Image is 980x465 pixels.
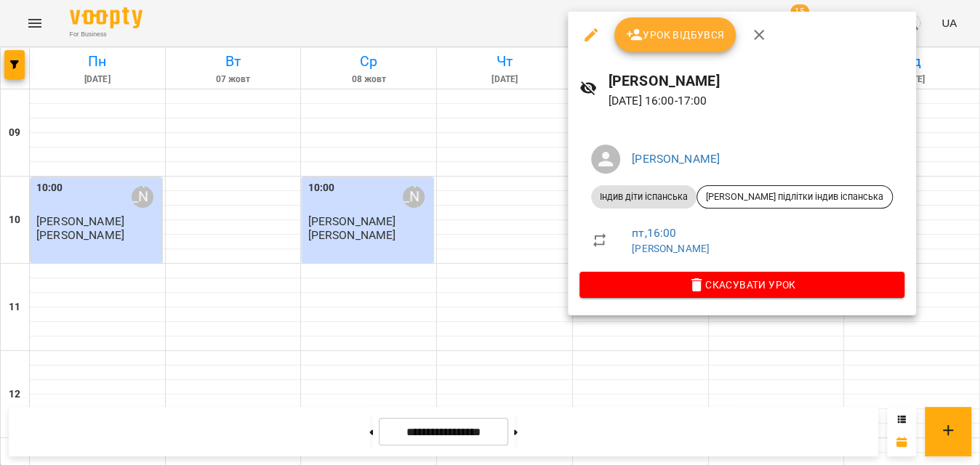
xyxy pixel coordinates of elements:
h6: [PERSON_NAME] [609,70,904,92]
span: Урок відбувся [626,26,725,44]
button: Скасувати Урок [579,272,904,298]
p: [DATE] 16:00 - 17:00 [609,92,904,110]
span: Скасувати Урок [591,276,893,294]
span: [PERSON_NAME] підлітки індив іспанська [697,190,892,203]
a: [PERSON_NAME] [632,243,710,254]
a: [PERSON_NAME] [632,152,720,166]
a: пт , 16:00 [632,226,676,240]
button: Урок відбувся [614,17,736,52]
span: Індив діти іспанська [591,190,696,203]
div: [PERSON_NAME] підлітки індив іспанська [696,185,893,209]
